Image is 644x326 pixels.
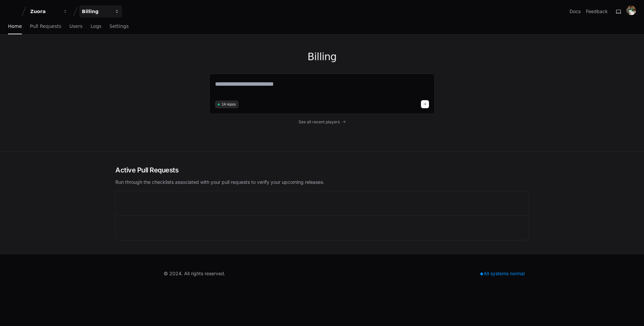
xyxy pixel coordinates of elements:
[299,119,340,125] span: See all recent players
[79,5,122,17] button: Billing
[8,19,22,34] a: Home
[115,165,529,175] h2: Active Pull Requests
[69,24,83,28] span: Users
[476,269,529,278] div: All systems normal
[8,24,22,28] span: Home
[115,179,529,186] p: Run through the checklists associated with your pull requests to verify your upcoming releases.
[209,51,435,63] h1: Billing
[30,24,61,28] span: Pull Requests
[69,19,83,34] a: Users
[570,8,581,15] a: Docs
[209,119,435,125] a: See all recent players
[30,19,61,34] a: Pull Requests
[627,6,636,15] img: ACg8ocLG_LSDOp7uAivCyQqIxj1Ef0G8caL3PxUxK52DC0_DO42UYdCW=s96-c
[91,24,101,28] span: Logs
[91,19,101,34] a: Logs
[222,102,236,107] span: 14 repos
[30,8,59,15] div: Zuora
[109,19,128,34] a: Settings
[82,8,111,15] div: Billing
[164,270,225,277] div: © 2024. All rights reserved.
[28,5,70,17] button: Zuora
[109,24,128,28] span: Settings
[586,8,608,15] button: Feedback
